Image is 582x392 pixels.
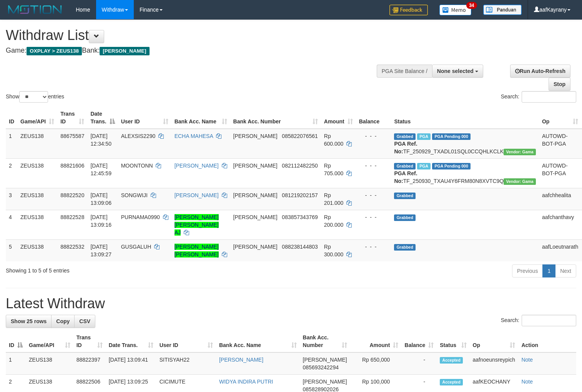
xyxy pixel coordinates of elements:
[175,163,219,169] a: [PERSON_NAME]
[518,331,576,352] th: Action
[156,331,216,352] th: User ID: activate to sort column ascending
[121,214,160,220] span: PURNAMA0990
[17,158,57,188] td: ZEUS138
[60,163,84,169] span: 88821606
[219,357,263,363] a: [PERSON_NAME]
[432,133,471,140] span: PGA Pending
[282,192,318,198] span: Copy 081219202157 to clipboard
[233,244,278,250] span: [PERSON_NAME]
[391,107,539,129] th: Status
[121,163,153,169] span: MOONTONN
[282,163,318,169] span: Copy 082112482250 to clipboard
[377,65,432,78] div: PGA Site Balance /
[522,315,576,326] input: Search:
[394,244,416,251] span: Grabbed
[300,331,350,352] th: Bank Acc. Number: activate to sort column ascending
[60,244,84,250] span: 88822532
[504,178,536,185] span: Vendor URL: https://trx31.1velocity.biz
[121,192,148,198] span: SONGWIJI
[27,47,82,55] span: OXPLAY > ZEUS138
[17,188,57,210] td: ZEUS138
[437,331,469,352] th: Status: activate to sort column ascending
[6,188,17,210] td: 3
[394,193,416,199] span: Grabbed
[417,163,431,169] span: Marked by aafpengsreynich
[79,318,90,324] span: CSV
[356,107,391,129] th: Balance
[401,331,437,352] th: Balance: activate to sort column ascending
[175,192,219,198] a: [PERSON_NAME]
[437,68,474,74] span: None selected
[394,141,417,154] b: PGA Ref. No:
[156,352,216,375] td: SITISYAH22
[303,379,347,385] span: [PERSON_NAME]
[321,107,356,129] th: Amount: activate to sort column ascending
[539,239,581,261] td: aafLoeutnarath
[6,264,237,274] div: Showing 1 to 5 of 5 entries
[106,331,156,352] th: Date Trans.: activate to sort column ascending
[6,296,576,311] h1: Latest Withdraw
[359,213,388,221] div: - - -
[350,352,402,375] td: Rp 650,000
[521,379,533,385] a: Note
[470,352,519,375] td: aafnoeunsreypich
[324,163,344,176] span: Rp 705.000
[522,91,576,103] input: Search:
[521,357,533,363] a: Note
[394,214,416,221] span: Grabbed
[90,133,111,147] span: [DATE] 12:34:50
[57,107,87,129] th: Trans ID: activate to sort column ascending
[439,5,472,15] img: Button%20Memo.svg
[542,264,555,277] a: 1
[233,192,278,198] span: [PERSON_NAME]
[90,192,111,206] span: [DATE] 13:09:06
[539,188,581,210] td: aafchhealita
[539,158,581,188] td: AUTOWD-BOT-PGA
[74,315,95,328] a: CSV
[539,129,581,159] td: AUTOWD-BOT-PGA
[19,91,48,103] select: Showentries
[324,133,344,147] span: Rp 600.000
[432,163,471,169] span: PGA Pending
[432,65,483,78] button: None selected
[303,364,339,370] span: Copy 085693242294 to clipboard
[394,163,416,169] span: Grabbed
[60,214,84,220] span: 88822528
[175,133,213,139] a: ECHA MAHESA
[350,331,402,352] th: Amount: activate to sort column ascending
[324,244,344,257] span: Rp 300.000
[6,331,26,352] th: ID: activate to sort column descending
[6,210,17,239] td: 4
[6,91,64,103] label: Show entries
[359,243,388,251] div: - - -
[6,47,380,55] h4: Game: Bank:
[470,331,519,352] th: Op: activate to sort column ascending
[106,352,156,375] td: [DATE] 13:09:41
[90,244,111,257] span: [DATE] 13:09:27
[216,331,300,352] th: Bank Acc. Name: activate to sort column ascending
[51,315,75,328] a: Copy
[6,315,52,328] a: Show 25 rows
[233,133,278,139] span: [PERSON_NAME]
[359,132,388,140] div: - - -
[282,214,318,220] span: Copy 083857343769 to clipboard
[233,163,278,169] span: [PERSON_NAME]
[512,264,543,277] a: Previous
[118,107,171,129] th: User ID: activate to sort column ascending
[303,357,347,363] span: [PERSON_NAME]
[90,214,111,228] span: [DATE] 13:09:16
[230,107,321,129] th: Bank Acc. Number: activate to sort column ascending
[391,158,539,188] td: TF_250930_TXAU4Y6FRM80N8XVTC9Q
[394,133,416,140] span: Grabbed
[282,244,318,250] span: Copy 088238144803 to clipboard
[87,107,118,129] th: Date Trans.: activate to sort column descending
[56,318,70,324] span: Copy
[175,244,219,257] a: [PERSON_NAME] [PERSON_NAME]
[417,133,431,140] span: Marked by aafpengsreynich
[73,331,106,352] th: Trans ID: activate to sort column ascending
[17,210,57,239] td: ZEUS138
[359,191,388,199] div: - - -
[466,2,477,9] span: 34
[440,357,463,364] span: Accepted
[504,149,536,155] span: Vendor URL: https://trx31.1velocity.biz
